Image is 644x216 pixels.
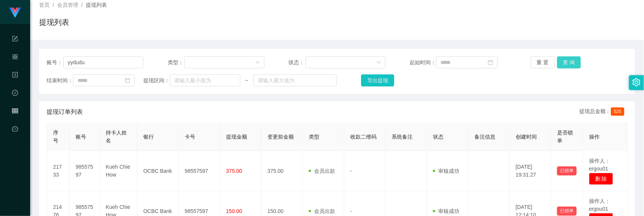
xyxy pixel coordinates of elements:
[350,168,352,174] span: -
[100,151,137,191] td: Kueh Chie How
[557,130,573,143] span: 是否锁单
[12,72,18,139] span: 内容中心
[255,60,260,65] i: 图标: down
[39,17,69,28] h1: 提现列表
[53,2,54,8] span: /
[143,134,154,140] span: 银行
[143,77,170,85] span: 提现区间：
[289,59,305,66] span: 状态：
[433,208,459,214] span: 审核成功
[433,168,459,174] span: 审核成功
[433,134,444,140] span: 状态
[12,36,18,103] span: 系统配置
[557,56,581,68] button: 查 询
[63,56,143,68] input: 请输入
[12,54,18,121] span: 产品管理
[632,78,641,86] i: 图标: setting
[531,56,555,68] button: 重 置
[76,134,86,140] span: 账号
[12,32,18,47] i: 图标: form
[70,151,100,191] td: 98557597
[579,107,627,116] div: 提现总金额：
[350,134,377,140] span: 收款二维码
[170,74,240,86] input: 请输入最小值为
[392,134,413,140] span: 系统备注
[86,2,107,8] span: 提现列表
[12,86,18,101] i: 图标: check-circle-o
[179,151,220,191] td: 98557597
[589,158,610,172] span: 操作人：ergou01
[168,59,185,66] span: 类型：
[309,208,335,214] span: 会员出款
[589,134,600,140] span: 操作
[125,78,130,83] i: 图标: calendar
[516,134,537,140] span: 创建时间
[240,77,253,85] span: ~
[57,2,78,8] span: 会员管理
[589,173,613,185] button: 删 除
[12,108,18,175] span: 会员管理
[226,168,242,174] span: 375.00
[350,208,352,214] span: -
[47,77,73,85] span: 结束时间：
[226,134,247,140] span: 提现金额
[39,2,50,8] span: 首页
[488,60,493,65] i: 图标: calendar
[185,134,195,140] span: 卡号
[12,104,18,119] i: 图标: table
[410,59,436,66] span: 起始时间：
[9,8,21,18] img: logo.9652507e.png
[47,151,70,191] td: 21733
[557,207,577,216] button: 已锁单
[309,134,319,140] span: 类型
[12,50,18,65] i: 图标: appstore-o
[53,130,58,143] span: 序号
[12,90,18,157] span: 数据中心
[309,168,335,174] span: 会员出款
[226,208,242,214] span: 150.00
[12,68,18,83] i: 图标: profile
[253,74,337,86] input: 请输入最大值为
[510,151,551,191] td: [DATE] 19:31:27
[81,2,83,8] span: /
[267,134,294,140] span: 变更前金额
[47,59,63,66] span: 账号：
[589,198,610,212] span: 操作人：ergou01
[377,60,381,65] i: 图标: down
[361,74,394,86] button: 导出提现
[12,122,18,198] a: 图标: dashboard平台首页
[611,107,624,116] span: 525
[47,107,83,116] span: 提现订单列表
[557,166,577,175] button: 已锁单
[106,130,127,143] span: 持卡人姓名
[137,151,179,191] td: OCBC Bank
[474,134,495,140] span: 备注信息
[261,151,303,191] td: 375.00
